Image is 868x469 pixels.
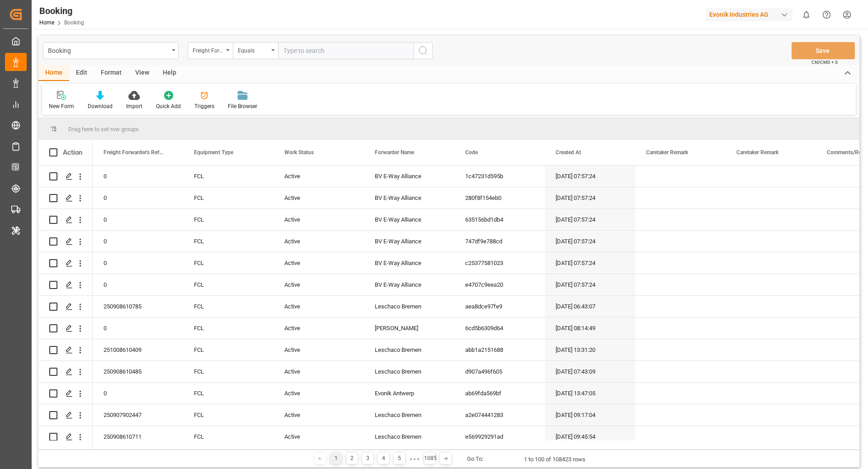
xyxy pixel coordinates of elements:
[274,317,364,339] div: Active
[94,66,128,81] div: Format
[104,149,164,156] span: Freight Forwarder's Reference No.
[38,274,93,296] div: Press SPACE to select this row.
[38,404,93,426] div: Press SPACE to select this row.
[792,42,855,59] button: Save
[274,252,364,274] div: Active
[183,274,274,295] div: FCL
[364,187,454,208] div: BV E-Way Alliance
[545,209,635,230] div: [DATE] 07:57:24
[38,66,69,81] div: Home
[364,317,454,339] div: [PERSON_NAME]
[93,274,183,295] div: 0
[233,42,278,59] button: open menu
[364,339,454,360] div: Leschaco Bremen
[39,4,84,18] div: Booking
[128,66,156,81] div: View
[454,296,545,317] div: aea8dce97fe9
[375,149,414,156] span: Forwarder Name
[378,453,389,464] div: 4
[816,5,837,25] button: Help Center
[545,166,635,187] div: [DATE] 07:57:24
[38,383,93,404] div: Press SPACE to select this row.
[330,453,342,464] div: 1
[362,453,373,464] div: 3
[706,8,793,21] div: Evonik Industries AG
[194,102,214,110] div: Triggers
[38,339,93,361] div: Press SPACE to select this row.
[93,383,183,404] div: 0
[183,187,274,208] div: FCL
[545,426,635,447] div: [DATE] 09:45:54
[38,317,93,339] div: Press SPACE to select this row.
[364,404,454,426] div: Leschaco Bremen
[38,296,93,317] div: Press SPACE to select this row.
[364,209,454,230] div: BV E-Way Alliance
[467,455,483,464] div: Go To:
[238,44,269,55] div: Equals
[183,209,274,230] div: FCL
[545,187,635,208] div: [DATE] 07:57:24
[364,361,454,382] div: Leschaco Bremen
[38,209,93,231] div: Press SPACE to select this row.
[545,339,635,360] div: [DATE] 13:31:20
[228,102,257,110] div: File Browser
[93,361,183,382] div: 250908610485
[274,231,364,252] div: Active
[93,187,183,208] div: 0
[394,453,405,464] div: 5
[93,426,183,447] div: 250908610711
[545,383,635,404] div: [DATE] 13:47:05
[364,296,454,317] div: Leschaco Bremen
[556,149,581,156] span: Created At
[88,102,113,110] div: Download
[48,44,169,56] div: Booking
[284,149,314,156] span: Work Status
[69,66,94,81] div: Edit
[39,19,54,26] a: Home
[156,66,183,81] div: Help
[454,426,545,447] div: e569929291ad
[68,126,139,133] span: Drag here to set row groups
[545,296,635,317] div: [DATE] 06:43:07
[346,453,358,464] div: 2
[183,339,274,360] div: FCL
[545,317,635,339] div: [DATE] 08:14:49
[183,383,274,404] div: FCL
[364,231,454,252] div: BV E-Way Alliance
[364,166,454,187] div: BV E-Way Alliance
[183,166,274,187] div: FCL
[38,187,93,209] div: Press SPACE to select this row.
[811,59,838,66] span: Ctrl/CMD + S
[93,252,183,274] div: 0
[545,274,635,295] div: [DATE] 07:57:24
[63,148,82,156] div: Action
[93,166,183,187] div: 0
[38,426,93,448] div: Press SPACE to select this row.
[274,383,364,404] div: Active
[796,5,816,25] button: show 0 new notifications
[93,296,183,317] div: 250908610785
[646,149,688,156] span: Caretaker Remark
[454,361,545,382] div: d907a496f605
[545,231,635,252] div: [DATE] 07:57:24
[38,361,93,383] div: Press SPACE to select this row.
[183,404,274,426] div: FCL
[454,187,545,208] div: 280f8f154eb0
[183,361,274,382] div: FCL
[454,383,545,404] div: ab69fda569bf
[38,231,93,252] div: Press SPACE to select this row.
[424,453,435,464] div: 1085
[183,426,274,447] div: FCL
[93,317,183,339] div: 0
[364,426,454,447] div: Leschaco Bremen
[193,44,223,55] div: Freight Forwarder's Reference No.
[454,231,545,252] div: 747df9e788cd
[183,296,274,317] div: FCL
[278,42,414,59] input: Type to search
[183,317,274,339] div: FCL
[545,252,635,274] div: [DATE] 07:57:24
[93,404,183,426] div: 250907902447
[274,339,364,360] div: Active
[736,149,778,156] span: Caretaker Remark
[545,404,635,426] div: [DATE] 09:17:04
